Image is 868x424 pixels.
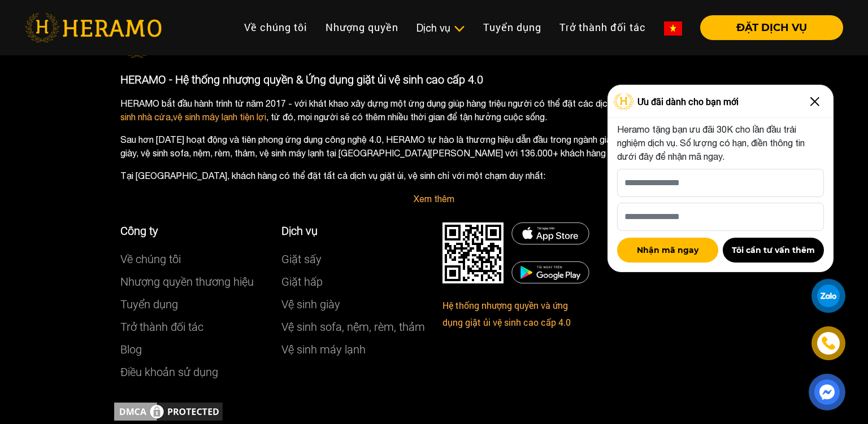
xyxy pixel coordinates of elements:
p: Dịch vụ [281,222,426,239]
a: Giặt hấp [281,275,323,289]
a: Tuyển dụng [120,298,178,311]
a: Vệ sinh sofa, nệm, rèm, thảm [281,320,425,334]
p: Sau hơn [DATE] hoạt động và tiên phong ứng dụng công nghệ 4.0, HERAMO tự hào là thương hiệu dẫn đ... [120,133,748,160]
a: vệ sinh máy lạnh tiện lợi [173,112,266,122]
img: vn-flag.png [664,21,682,36]
img: Close [806,93,824,111]
a: Nhượng quyền [316,15,407,40]
a: Vệ sinh máy lạnh [281,343,366,356]
img: DMCA.com Protection Status [511,261,589,283]
a: Hệ thống nhượng quyền và ứng dụng giặt ủi vệ sinh cao cấp 4.0 [442,299,571,328]
p: HERAMO - Hệ thống nhượng quyền & Ứng dụng giặt ủi vệ sinh cao cấp 4.0 [120,71,748,88]
a: phone-icon [813,328,844,359]
a: Blog [120,343,142,356]
a: Trở thành đối tác [120,320,203,334]
a: Về chúng tôi [235,15,316,40]
a: Trở thành đối tác [550,15,655,40]
a: Vệ sinh giày [281,298,340,311]
p: HERAMO bắt đầu hành trình từ năm 2017 - với khát khao xây dựng một ứng dụng giúp hàng triệu người... [120,97,748,124]
p: Tại [GEOGRAPHIC_DATA], khách hàng có thể đặt tất cả dịch vụ giặt ủi, vệ sinh chỉ với một chạm duy... [120,169,748,182]
img: DMCA.com Protection Status [112,400,225,423]
img: DMCA.com Protection Status [442,222,504,283]
a: Về chúng tôi [120,252,181,266]
div: Dịch vụ [416,20,465,36]
button: Tôi cần tư vấn thêm [723,238,824,263]
p: Công ty [120,222,264,239]
img: phone-icon [820,335,836,352]
a: vệ sinh nhà cửa [120,98,741,122]
a: Nhượng quyền thương hiệu [120,275,254,289]
a: Giặt sấy [281,252,322,266]
button: ĐẶT DỊCH VỤ [700,15,843,40]
p: Heramo tặng bạn ưu đãi 30K cho lần đầu trải nghiệm dịch vụ. Số lượng có hạn, điền thông tin dưới ... [617,123,824,163]
img: heramo-logo.png [25,13,162,42]
a: Điều khoản sử dụng [120,365,218,379]
img: Logo [613,93,635,110]
span: Ưu đãi dành cho bạn mới [637,95,739,108]
img: DMCA.com Protection Status [511,222,589,244]
img: subToggleIcon [453,23,465,34]
a: Tuyển dụng [474,15,550,40]
a: DMCA.com Protection Status [112,405,225,416]
a: Xem thêm [414,194,454,204]
button: Nhận mã ngay [617,238,718,263]
a: ĐẶT DỊCH VỤ [691,23,843,33]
